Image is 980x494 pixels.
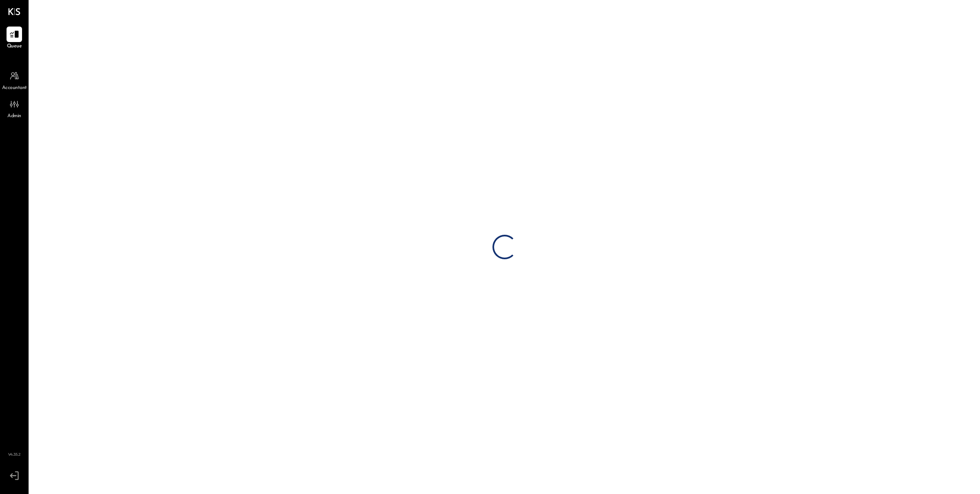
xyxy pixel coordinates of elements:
[7,113,21,120] span: Admin
[7,43,22,50] span: Queue
[0,27,28,50] a: Queue
[2,85,27,92] span: Accountant
[0,68,28,92] a: Accountant
[0,96,28,120] a: Admin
